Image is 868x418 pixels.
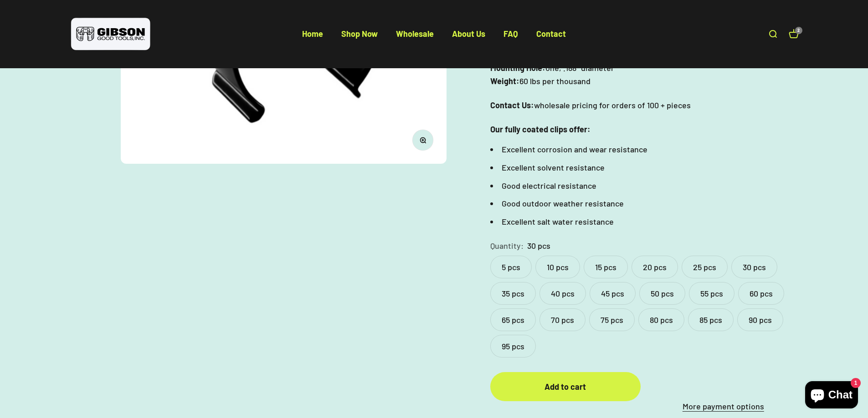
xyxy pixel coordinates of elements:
legend: Quantity: [490,239,524,252]
cart-count: 2 [795,27,802,34]
strong: Contact Us: [490,100,534,110]
button: Add to cart [490,372,641,401]
span: Good outdoor weather resistance [502,198,624,208]
b: Weight: [490,76,519,86]
span: Good electrical resistance [502,181,596,191]
span: Excellent solvent resistance [502,162,605,172]
a: FAQ [503,29,518,39]
strong: Our fully coated clips offer: [490,124,591,134]
span: Excellent corrosion and wear resistance [502,144,647,154]
inbox-online-store-chat: Shopify online store chat [802,381,861,411]
a: About Us [452,29,485,39]
span: Excellent salt water resistance [502,217,614,227]
a: Home [302,29,323,39]
a: Wholesale [396,29,434,39]
a: More payment options [648,400,798,413]
variant-option-value: 30 pcs [527,239,550,252]
p: wholesale pricing for orders of 100 + pieces [490,99,799,112]
iframe: PayPal-paypal [648,372,798,392]
a: Shop Now [341,29,378,39]
div: Add to cart [508,380,622,393]
span: 60 lbs per thousand [519,75,591,88]
a: Contact [536,29,566,39]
